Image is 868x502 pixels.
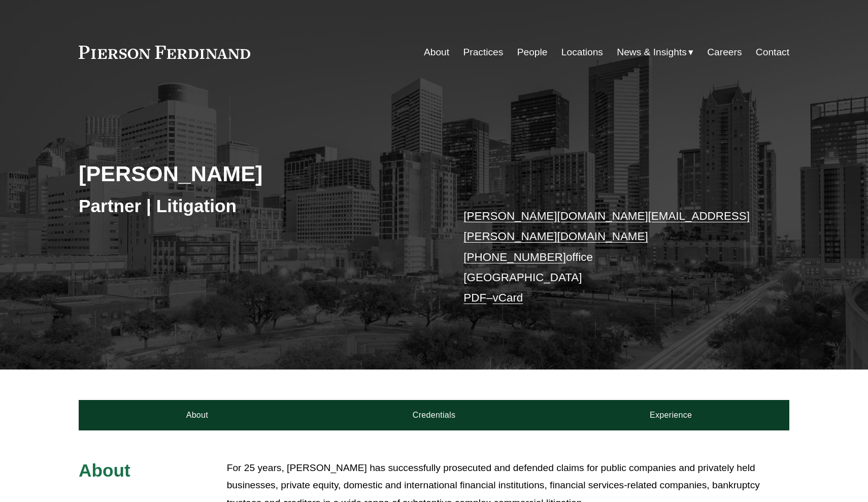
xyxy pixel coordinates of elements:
a: About [79,400,316,430]
a: Credentials [316,400,553,430]
a: Careers [707,43,742,62]
h3: Partner | Litigation [79,195,434,217]
h2: [PERSON_NAME] [79,160,434,187]
p: office [GEOGRAPHIC_DATA] – [463,206,759,309]
a: vCard [493,291,523,304]
a: Locations [561,43,603,62]
span: News & Insights [617,44,687,61]
a: folder dropdown [617,43,693,62]
span: About [79,460,130,480]
a: Practices [463,43,503,62]
a: People [517,43,548,62]
a: PDF [463,291,486,304]
a: Contact [756,43,789,62]
a: [PHONE_NUMBER] [463,251,566,263]
a: About [424,43,449,62]
a: [PERSON_NAME][DOMAIN_NAME][EMAIL_ADDRESS][PERSON_NAME][DOMAIN_NAME] [463,210,750,243]
a: Experience [552,400,789,430]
